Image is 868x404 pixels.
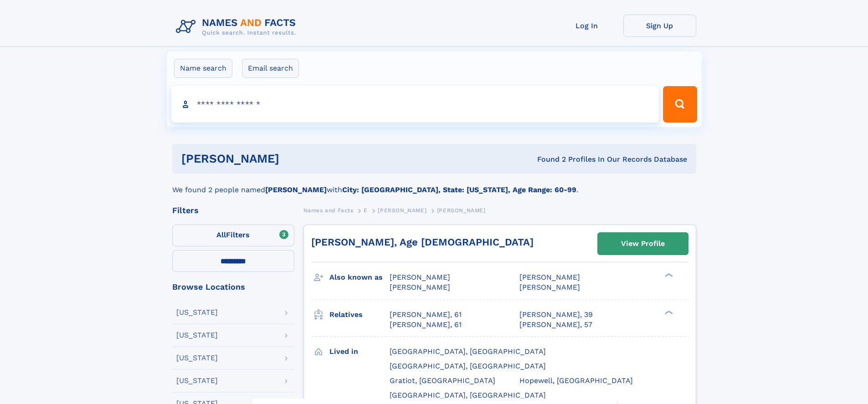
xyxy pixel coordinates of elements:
span: E [364,207,368,214]
label: Email search [242,59,299,78]
a: E [364,205,368,216]
a: [PERSON_NAME], 39 [519,310,593,320]
label: Name search [174,59,232,78]
span: [GEOGRAPHIC_DATA], [GEOGRAPHIC_DATA] [390,391,546,399]
div: We found 2 people named with . [172,174,696,195]
span: All [216,230,226,239]
a: Names and Facts [303,205,354,216]
a: Sign Up [623,15,696,37]
span: Hopewell, [GEOGRAPHIC_DATA] [519,376,633,385]
div: [US_STATE] [176,377,218,384]
h3: Lived in [329,344,390,359]
input: search input [171,86,659,123]
img: Logo Names and Facts [172,15,303,39]
div: ❯ [663,309,673,315]
div: ❯ [663,272,673,278]
div: View Profile [621,233,665,254]
a: [PERSON_NAME] [378,205,426,216]
a: View Profile [598,233,688,255]
span: [PERSON_NAME] [437,207,486,214]
b: City: [GEOGRAPHIC_DATA], State: [US_STATE], Age Range: 60-99 [342,185,576,194]
span: [GEOGRAPHIC_DATA], [GEOGRAPHIC_DATA] [390,347,546,356]
h1: [PERSON_NAME] [181,153,408,164]
div: [US_STATE] [176,332,218,339]
div: [US_STATE] [176,309,218,316]
a: [PERSON_NAME], 61 [390,310,462,320]
b: [PERSON_NAME] [265,185,327,194]
span: Gratiot, [GEOGRAPHIC_DATA] [390,376,495,385]
div: Browse Locations [172,283,294,291]
span: [PERSON_NAME] [390,273,450,281]
div: Filters [172,206,294,215]
span: [GEOGRAPHIC_DATA], [GEOGRAPHIC_DATA] [390,362,546,370]
span: [PERSON_NAME] [378,207,426,214]
label: Filters [172,225,294,246]
span: [PERSON_NAME] [519,283,580,291]
span: [PERSON_NAME] [519,273,580,281]
a: [PERSON_NAME], 61 [390,320,462,330]
a: Log In [550,15,623,37]
a: [PERSON_NAME], 57 [519,320,592,330]
button: Search Button [663,86,697,123]
div: Found 2 Profiles In Our Records Database [408,154,687,164]
div: [US_STATE] [176,354,218,362]
a: [PERSON_NAME], Age [DEMOGRAPHIC_DATA] [311,236,534,248]
h3: Also known as [329,270,390,285]
h3: Relatives [329,307,390,322]
span: [PERSON_NAME] [390,283,450,291]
